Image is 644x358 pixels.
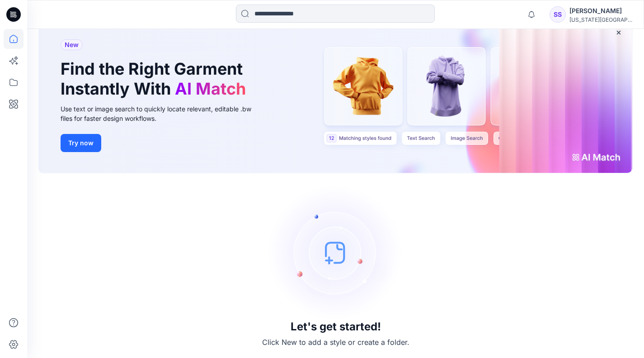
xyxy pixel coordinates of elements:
h3: Let's get started! [291,320,381,333]
button: Try now [61,134,101,152]
h1: Find the Right Garment Instantly With [61,59,250,98]
p: Click New to add a style or create a folder. [262,337,409,348]
div: [PERSON_NAME] [569,5,633,16]
div: SS [550,6,566,23]
div: Use text or image search to quickly locate relevant, editable .bw files for faster design workflows. [61,104,264,123]
img: empty-state-image.svg [268,185,404,320]
div: [US_STATE][GEOGRAPHIC_DATA]... [569,16,633,23]
span: AI Match [175,79,246,99]
span: New [65,39,79,50]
